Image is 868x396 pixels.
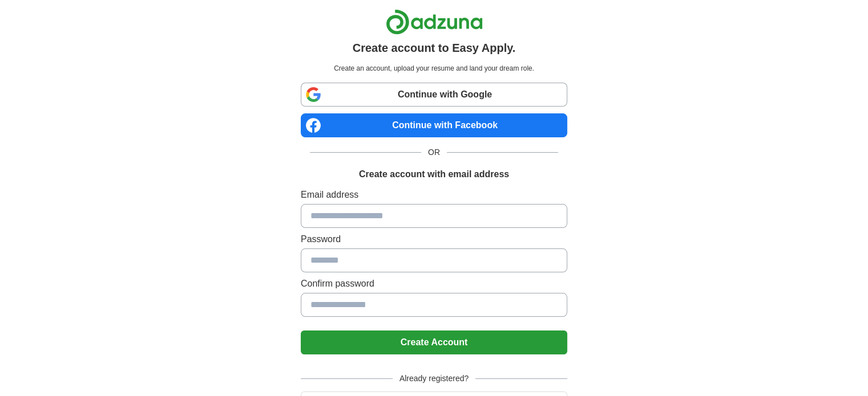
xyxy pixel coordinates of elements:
[301,83,567,107] a: Continue with Google
[301,113,567,137] a: Continue with Facebook
[353,39,516,56] h1: Create account to Easy Apply.
[301,188,567,202] label: Email address
[421,146,447,158] span: OR
[393,373,475,385] span: Already registered?
[301,330,567,354] button: Create Account
[303,63,565,74] p: Create an account, upload your resume and land your dream role.
[386,9,483,35] img: Adzuna logo
[301,232,567,246] label: Password
[301,277,567,291] label: Confirm password
[359,168,509,181] h1: Create account with email address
